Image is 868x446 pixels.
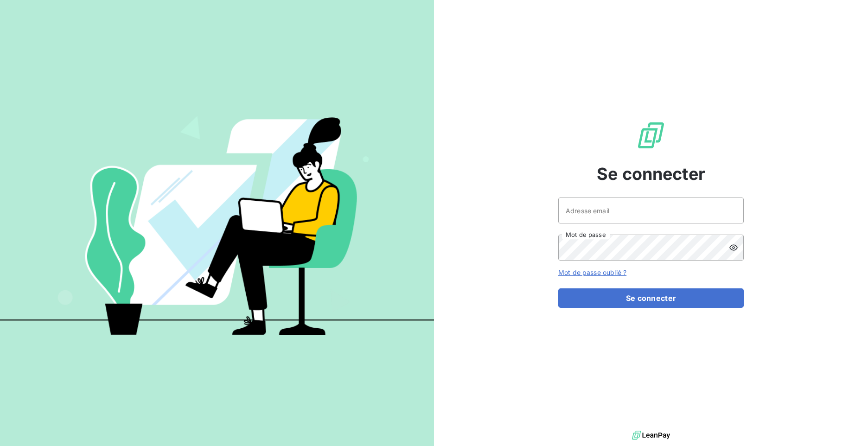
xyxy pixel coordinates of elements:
[558,268,626,276] a: Mot de passe oublié ?
[558,198,744,223] input: placeholder
[636,121,666,150] img: Logo LeanPay
[632,428,670,442] img: logo
[597,161,705,186] span: Se connecter
[558,288,744,308] button: Se connecter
